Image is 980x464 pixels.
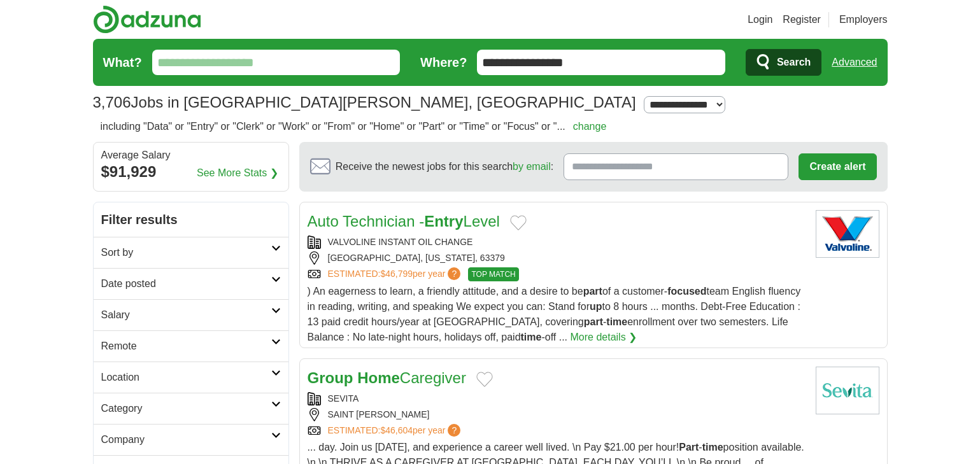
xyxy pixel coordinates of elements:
a: More details ❯ [571,330,637,345]
h2: Remote [101,339,271,354]
span: ) An eagerness to learn, a friendly attitude, and a desire to be of a customer- team English flue... [308,286,801,342]
strong: part [583,286,602,297]
h2: Category [101,401,271,416]
a: Group HomeCaregiver [308,369,466,386]
div: Average Salary [101,150,281,160]
a: Auto Technician -EntryLevel [308,213,500,230]
a: ESTIMATED:$46,604per year? [328,424,464,437]
h2: Sort by [101,245,271,260]
a: VALVOLINE INSTANT OIL CHANGE [328,237,473,247]
strong: part [584,316,603,327]
strong: time [702,442,723,453]
span: Receive the newest jobs for this search : [336,159,553,174]
strong: Entry [424,213,463,230]
strong: time [521,332,542,342]
a: Login [748,12,772,27]
div: SAINT [PERSON_NAME] [308,408,806,421]
h2: Date posted [101,276,271,292]
strong: focused [667,286,706,297]
span: $46,799 [380,269,413,279]
a: Advanced [832,50,877,75]
span: Search [777,50,811,75]
button: Create alert [799,153,876,180]
span: 3,706 [93,91,131,114]
span: ? [448,424,460,437]
a: Category [94,393,288,424]
a: Employers [839,12,888,27]
div: $91,929 [101,160,281,183]
img: Adzuna logo [93,5,201,34]
strong: Group [308,369,353,386]
button: Search [746,49,821,76]
a: by email [513,161,551,172]
a: Register [783,12,821,27]
img: Valvoline Instant Oil Change logo [816,210,879,258]
a: Salary [94,299,288,330]
button: Add to favorite jobs [476,372,493,387]
div: [GEOGRAPHIC_DATA], [US_STATE], 63379 [308,251,806,265]
label: Where? [420,53,467,72]
h2: including "Data" or "Entry" or "Clerk" or "Work" or "From" or "Home" or "Part" or "Time" or "Focu... [101,119,607,134]
a: SEVITA [328,393,359,404]
span: $46,604 [380,425,413,435]
a: change [573,121,607,132]
label: What? [103,53,142,72]
img: Sevita logo [816,367,879,414]
h1: Jobs in [GEOGRAPHIC_DATA][PERSON_NAME], [GEOGRAPHIC_DATA] [93,94,636,111]
h2: Filter results [94,202,288,237]
strong: up [590,301,602,312]
strong: time [606,316,627,327]
a: Date posted [94,268,288,299]
a: Remote [94,330,288,362]
span: ? [448,267,460,280]
strong: Part [679,442,699,453]
a: Company [94,424,288,455]
h2: Location [101,370,271,385]
a: Location [94,362,288,393]
a: See More Stats ❯ [197,165,278,181]
button: Add to favorite jobs [510,215,527,230]
strong: Home [357,369,400,386]
h2: Company [101,432,271,447]
a: Sort by [94,237,288,268]
h2: Salary [101,307,271,323]
span: TOP MATCH [468,267,518,281]
a: ESTIMATED:$46,799per year? [328,267,464,281]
